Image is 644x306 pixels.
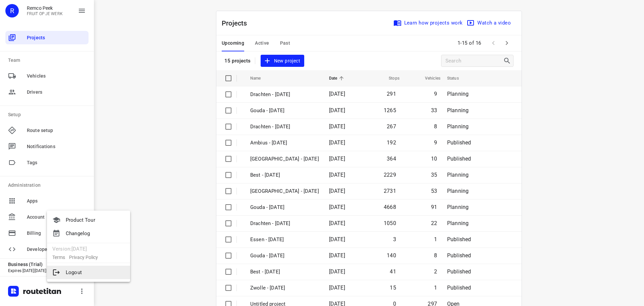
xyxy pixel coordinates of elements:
[47,266,130,279] li: Logout
[69,255,98,260] a: Privacy Policy
[66,217,95,223] p: Product Tour
[66,230,90,236] p: Changelog
[47,245,130,253] p: Version: [DATE]
[52,255,65,260] a: Terms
